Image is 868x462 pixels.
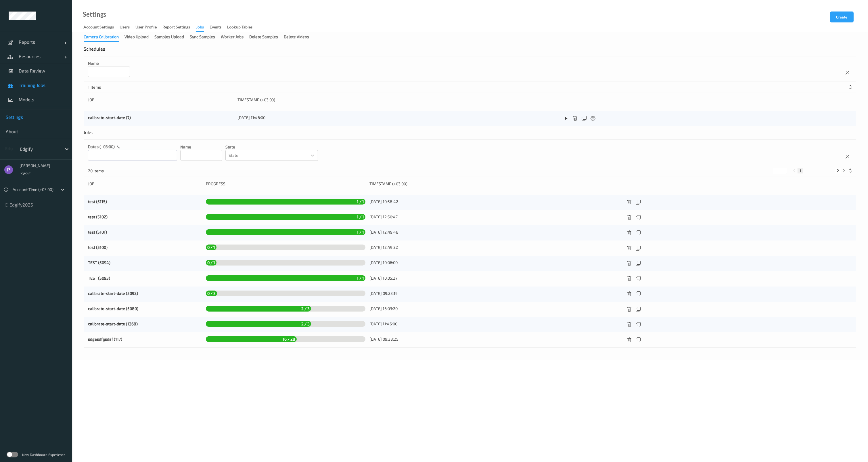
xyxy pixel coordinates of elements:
[369,306,620,312] div: [DATE] 16:03:20
[83,24,114,31] div: Account Settings
[135,24,157,31] div: User Profile
[88,144,115,150] p: dates (+03:00)
[120,23,135,31] a: users
[88,181,202,187] div: Job
[227,24,252,31] div: Lookup Tables
[88,230,107,234] a: test (5101)
[369,245,620,250] div: [DATE] 12:49:22
[355,228,365,236] span: 1 / 1
[83,12,106,17] a: Settings
[196,24,204,32] div: Jobs
[88,291,138,296] a: calibrate-start-date (5092)
[284,34,315,39] a: Delete Videos
[210,23,227,31] a: events
[83,23,120,31] a: Account Settings
[88,321,138,326] a: calibrate-start-date (1368)
[284,34,309,41] div: Delete Videos
[355,213,365,221] span: 1 / 1
[369,336,620,342] div: [DATE] 09:38:25
[249,34,284,39] a: Delete Samples
[88,84,131,90] p: 1 Items
[154,34,190,39] a: Samples Upload
[369,199,620,205] div: [DATE] 10:58:42
[84,129,94,140] div: Jobs
[237,115,557,121] div: [DATE] 11:46:00
[798,168,803,173] button: 1
[300,320,311,328] span: 2 / 3
[120,24,130,31] div: users
[369,181,620,187] div: Timestamp (+03:00)
[162,24,190,31] div: Report Settings
[237,97,557,103] div: Timestamp (+03:00)
[88,245,108,250] a: test (5100)
[369,260,620,266] div: [DATE] 10:06:00
[190,34,221,39] a: Sync Samples
[227,23,258,31] a: Lookup Tables
[180,144,222,150] p: Name
[206,289,217,297] span: 0 / 3
[135,23,162,31] a: User Profile
[206,243,216,251] span: 0 / 1
[196,23,210,32] a: Jobs
[206,259,216,266] span: 0 / 1
[206,181,365,187] div: Progress
[355,198,365,205] span: 1 / 1
[88,260,110,265] a: TEST (5094)
[84,34,119,42] div: Camera Calibration
[88,97,233,103] div: Job
[369,321,620,327] div: [DATE] 11:46:00
[369,229,620,235] div: [DATE] 12:49:48
[124,34,149,41] div: Video Upload
[88,276,110,280] a: TEST (5093)
[835,168,841,173] button: 2
[369,275,620,281] div: [DATE] 10:05:27
[355,274,365,282] span: 1 / 1
[225,144,318,150] p: State
[830,12,854,22] button: Create
[88,337,122,341] a: sdgasdfgsdaf (117)
[124,34,154,39] a: Video Upload
[88,168,131,174] p: 20 Items
[300,305,311,312] span: 2 / 3
[249,34,278,41] div: Delete Samples
[88,60,130,66] p: Name
[162,23,196,31] a: Report Settings
[190,34,215,41] div: Sync Samples
[369,214,620,220] div: [DATE] 12:50:47
[210,24,221,31] div: events
[154,34,184,41] div: Samples Upload
[84,46,107,56] div: Schedules
[281,335,297,343] span: 16 / 28
[221,34,249,39] a: Worker Jobs
[88,115,131,120] a: calibrate-start-date (7)
[88,214,108,219] a: test (5102)
[84,34,124,39] a: Camera Calibration
[221,34,244,41] div: Worker Jobs
[88,306,138,311] a: calibrate-start-date (5080)
[88,199,107,204] a: test (5115)
[369,291,620,296] div: [DATE] 09:23:19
